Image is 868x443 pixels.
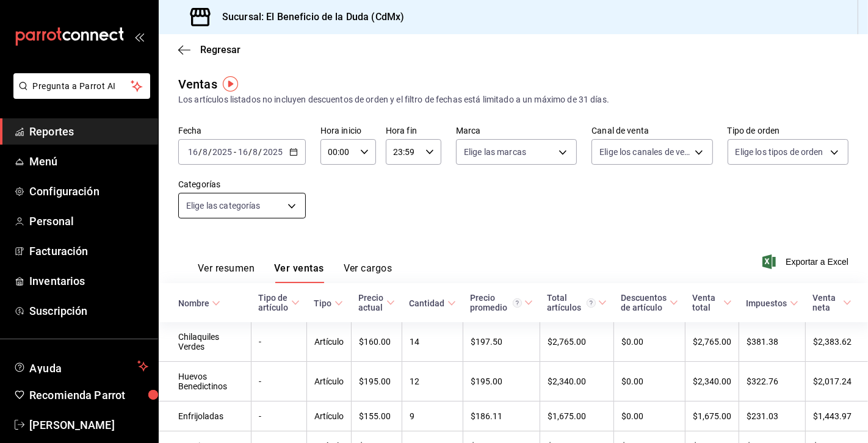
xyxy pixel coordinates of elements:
[186,200,261,212] span: Elige las categorías
[587,298,596,308] svg: El total artículos considera cambios de precios en los artículos así como costos adicionales por ...
[223,76,238,92] img: Tooltip marker
[274,262,324,283] button: Ver ventas
[614,402,685,431] td: $0.00
[739,322,806,362] td: $381.38
[747,298,798,308] span: Impuestos
[314,298,343,308] span: Tipo
[178,298,220,308] span: Nombre
[352,322,402,362] td: $160.00
[13,73,150,99] button: Pregunta a Parrot AI
[29,359,132,373] span: Ayuda
[463,322,540,362] td: $197.50
[736,146,823,158] span: Elige los tipos de orden
[314,298,332,308] div: Tipo
[198,262,392,283] div: navigation tabs
[29,183,148,200] span: Configuración
[178,127,306,135] label: Fecha
[464,146,526,158] span: Elige las marcas
[540,402,614,431] td: $1,675.00
[29,417,148,433] span: [PERSON_NAME]
[685,402,739,431] td: $1,675.00
[251,362,307,402] td: -
[134,32,144,41] button: open_drawer_menu
[200,44,241,56] span: Regresar
[237,147,248,157] input: --
[402,402,463,431] td: 9
[471,293,533,312] span: Precio promedio
[359,293,384,312] div: Precio actual
[352,362,402,402] td: $195.00
[29,387,148,403] span: Recomienda Parrot
[548,293,596,312] div: Total artículos
[614,362,685,402] td: $0.00
[359,293,395,312] span: Precio actual
[621,293,667,312] div: Descuentos de artículo
[187,147,198,157] input: --
[599,146,690,158] span: Elige los canales de venta
[540,362,614,402] td: $2,340.00
[234,147,236,157] span: -
[251,322,307,362] td: -
[248,147,252,157] span: /
[614,322,685,362] td: $0.00
[813,293,852,312] span: Venta neta
[9,88,150,101] a: Pregunta a Parrot AI
[33,80,131,93] span: Pregunta a Parrot AI
[159,402,251,431] td: Enfrijoladas
[410,298,456,308] span: Cantidad
[259,293,300,312] span: Tipo de artículo
[540,322,614,362] td: $2,765.00
[259,147,262,157] span: /
[456,127,577,135] label: Marca
[463,362,540,402] td: $195.00
[178,75,217,93] div: Ventas
[739,362,806,402] td: $322.76
[685,362,739,402] td: $2,340.00
[251,402,307,431] td: -
[29,243,148,259] span: Facturación
[178,298,209,308] div: Nombre
[386,127,441,135] label: Hora fin
[212,10,404,24] h3: Sucursal: El Beneficio de la Duda (CdMx)
[728,127,848,135] label: Tipo de orden
[402,362,463,402] td: 12
[29,303,148,319] span: Suscripción
[513,298,522,308] svg: Precio promedio = Total artículos / cantidad
[352,402,402,431] td: $155.00
[208,147,212,157] span: /
[402,322,463,362] td: 14
[693,293,732,312] span: Venta total
[548,293,607,312] span: Total artículos
[198,262,255,283] button: Ver resumen
[259,293,289,312] div: Tipo de artículo
[344,262,392,283] button: Ver cargos
[262,147,283,157] input: ----
[253,147,259,157] input: --
[693,293,721,312] div: Venta total
[747,298,787,308] div: Impuestos
[159,322,251,362] td: Chilaquiles Verdes
[307,362,352,402] td: Artículo
[739,402,806,431] td: $231.03
[29,123,148,140] span: Reportes
[178,181,306,189] label: Categorías
[159,362,251,402] td: Huevos Benedictinos
[29,213,148,229] span: Personal
[198,147,202,157] span: /
[307,322,352,362] td: Artículo
[178,93,848,106] div: Los artículos listados no incluyen descuentos de orden y el filtro de fechas está limitado a un m...
[320,127,376,135] label: Hora inicio
[202,147,208,157] input: --
[178,44,241,56] button: Regresar
[410,298,445,308] div: Cantidad
[591,127,712,135] label: Canal de venta
[621,293,678,312] span: Descuentos de artículo
[813,293,841,312] div: Venta neta
[685,322,739,362] td: $2,765.00
[29,153,148,170] span: Menú
[765,254,848,269] button: Exportar a Excel
[29,273,148,289] span: Inventarios
[212,147,233,157] input: ----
